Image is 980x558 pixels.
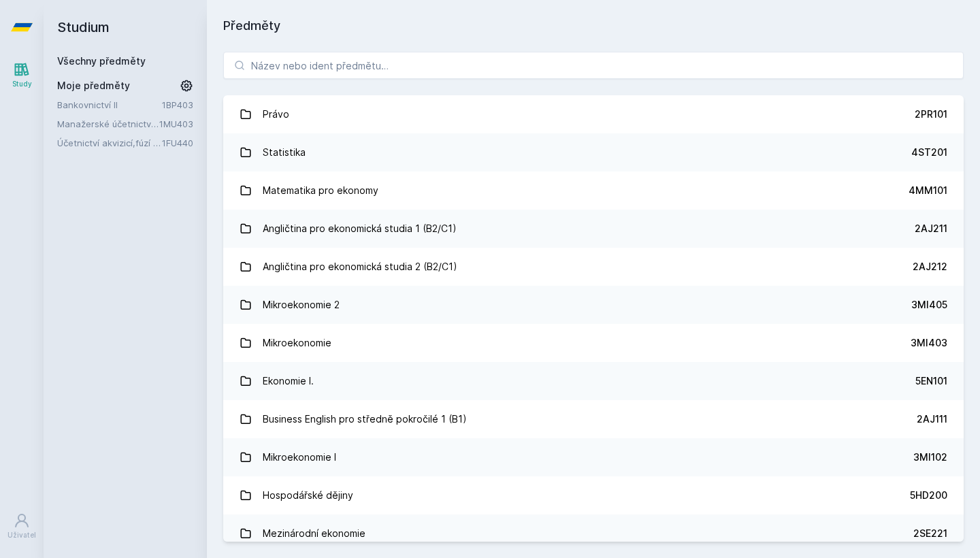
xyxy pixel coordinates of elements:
[57,98,162,112] a: Bankovnictví II
[263,520,365,547] div: Mezinárodní ekonomie
[223,171,964,210] a: Matematika pro ekonomy 4MM101
[7,530,36,540] div: Uživatel
[223,248,964,286] a: Angličtina pro ekonomická studia 2 (B2/C1) 2AJ212
[3,506,41,547] a: Uživatel
[263,177,378,204] div: Matematika pro ekonomy
[12,79,32,89] div: Study
[911,146,947,159] div: 4ST201
[223,438,964,476] a: Mikroekonomie I 3MI102
[910,489,947,502] div: 5HD200
[263,101,289,128] div: Právo
[57,117,159,131] a: Manažerské účetnictví II.
[223,400,964,438] a: Business English pro středně pokročilé 1 (B1) 2AJ111
[223,133,964,171] a: Statistika 4ST201
[223,52,964,79] input: Název nebo ident předmětu…
[917,412,947,426] div: 2AJ111
[915,222,947,235] div: 2AJ211
[57,55,146,67] a: Všechny předměty
[3,54,41,96] a: Study
[223,95,964,133] a: Právo 2PR101
[263,253,457,280] div: Angličtina pro ekonomická studia 2 (B2/C1)
[162,137,193,148] a: 1FU440
[57,136,162,150] a: Účetnictví akvizicí,fúzí a jiných vlastn.transakcí-vyš.účet.
[263,406,467,433] div: Business English pro středně pokročilé 1 (B1)
[223,324,964,362] a: Mikroekonomie 3MI403
[913,527,947,540] div: 2SE221
[911,336,947,350] div: 3MI403
[263,139,306,166] div: Statistika
[915,108,947,121] div: 2PR101
[57,79,130,93] span: Moje předměty
[223,16,964,35] h1: Předměty
[223,286,964,324] a: Mikroekonomie 2 3MI405
[223,210,964,248] a: Angličtina pro ekonomická studia 1 (B2/C1) 2AJ211
[911,298,947,312] div: 3MI405
[263,367,314,395] div: Ekonomie I.
[263,215,457,242] div: Angličtina pro ekonomická studia 1 (B2/C1)
[909,184,947,197] div: 4MM101
[223,514,964,553] a: Mezinárodní ekonomie 2SE221
[263,329,331,357] div: Mikroekonomie
[263,444,336,471] div: Mikroekonomie I
[159,118,193,129] a: 1MU403
[263,482,353,509] div: Hospodářské dějiny
[913,450,947,464] div: 3MI102
[915,374,947,388] div: 5EN101
[223,476,964,514] a: Hospodářské dějiny 5HD200
[913,260,947,274] div: 2AJ212
[162,99,193,110] a: 1BP403
[263,291,340,318] div: Mikroekonomie 2
[223,362,964,400] a: Ekonomie I. 5EN101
